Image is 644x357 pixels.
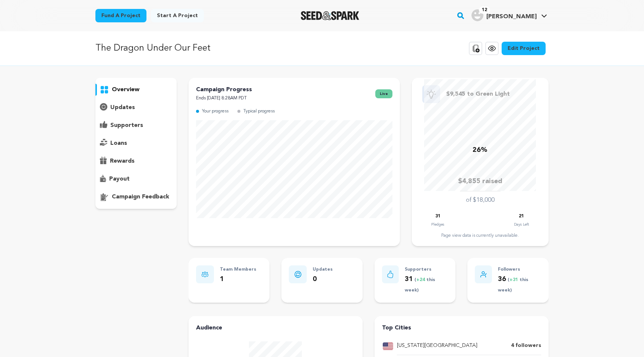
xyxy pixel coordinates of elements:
[110,103,135,112] p: updates
[220,265,256,274] p: Team Members
[519,212,524,221] p: 21
[498,278,528,293] span: ( this week)
[511,341,541,350] p: 4 followers
[220,274,256,285] p: 1
[405,278,435,293] span: ( this week)
[473,145,487,156] p: 26%
[471,9,483,21] img: user.png
[514,221,529,228] p: Days Left
[112,85,139,94] p: overview
[470,8,549,23] span: Tara B.'s Profile
[110,121,143,130] p: supporters
[243,107,275,116] p: Typical progress
[502,42,546,55] a: Edit Project
[95,119,177,131] button: supporters
[95,102,177,114] button: updates
[301,11,359,20] a: Seed&Spark Homepage
[382,323,541,332] h4: Top Cities
[313,265,333,274] p: Updates
[431,221,444,228] p: Pledges
[110,157,135,166] p: rewards
[405,265,448,274] p: Supporters
[479,6,490,14] span: 12
[196,94,252,103] p: Ends [DATE] 8:28AM PDT
[109,175,130,184] p: payout
[416,278,426,282] span: +24
[95,173,177,185] button: payout
[196,85,252,94] p: Campaign Progress
[95,42,211,55] p: The Dragon Under Our Feet
[405,274,448,296] p: 31
[95,137,177,149] button: loans
[202,107,228,116] p: Your progress
[95,191,177,203] button: campaign feedback
[466,196,495,205] p: of $18,000
[498,274,541,296] p: 36
[435,212,441,221] p: 31
[95,155,177,167] button: rewards
[196,323,355,332] h4: Audience
[471,9,537,21] div: Tara B.'s Profile
[397,341,477,350] p: [US_STATE][GEOGRAPHIC_DATA]
[419,233,541,239] div: Page view data is currently unavailable.
[509,278,520,282] span: +31
[110,139,127,148] p: loans
[301,11,359,20] img: Seed&Spark Logo Dark Mode
[375,89,392,98] span: live
[151,9,204,22] a: Start a project
[95,9,146,22] a: Fund a project
[470,8,549,21] a: Tara B.'s Profile
[486,14,537,20] span: [PERSON_NAME]
[112,192,169,201] p: campaign feedback
[498,265,541,274] p: Followers
[313,274,333,285] p: 0
[95,84,177,96] button: overview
